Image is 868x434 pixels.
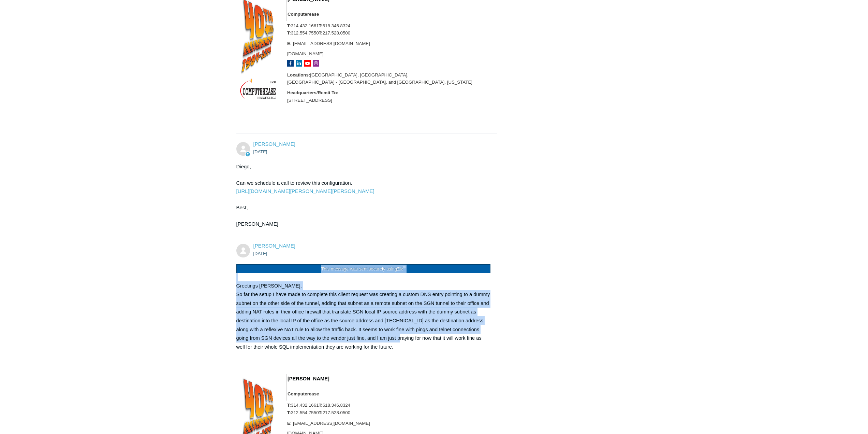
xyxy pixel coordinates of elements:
span: T: [319,30,323,36]
a: [PERSON_NAME] [253,243,295,249]
span: T: [287,30,291,36]
a: [PERSON_NAME] [253,141,295,147]
span: 217.528.0500 [323,410,351,415]
span: T: [319,403,323,408]
span: Diego Ferreiro [253,243,295,249]
span: [STREET_ADDRESS] [287,98,332,103]
span: E: [287,421,292,426]
span: [GEOGRAPHIC_DATA], [GEOGRAPHIC_DATA], [GEOGRAPHIC_DATA] - [GEOGRAPHIC_DATA], and [GEOGRAPHIC_DATA... [287,72,472,85]
div: Diego, Can we schedule a call to review this configuration. Best, [PERSON_NAME] [236,163,491,228]
span: T: [287,403,291,408]
span: Locations: [287,72,310,78]
a: [URL][DOMAIN_NAME][PERSON_NAME][PERSON_NAME] [236,188,374,194]
span: T: [287,23,291,28]
span: 312.554.7550 [291,30,319,36]
span: [DOMAIN_NAME] [287,51,324,56]
strong: [PERSON_NAME] [288,376,329,381]
span: T: [287,410,291,415]
span: This message was sent securely using [321,266,397,271]
time: 08/28/2024, 15:50 [253,251,267,256]
span: Kris Haire [253,141,295,147]
a: [EMAIL_ADDRESS][DOMAIN_NAME] [293,421,370,426]
span: 312.554.7550 [291,410,319,415]
b: Computerease [288,391,319,396]
span: Greetings [PERSON_NAME], [236,283,302,289]
time: 08/26/2024, 14:43 [253,149,267,154]
b: Computerease [288,12,319,17]
span: 314.432.1661 [291,403,319,408]
span: E: [287,41,292,46]
span: 217.528.0500 [323,30,351,36]
span: ® [403,265,406,269]
span: 314.432.1661 [291,23,319,28]
a: [EMAIL_ADDRESS][DOMAIN_NAME] [293,41,370,46]
span: 618.346.8324 [323,403,351,408]
span: T: [319,410,323,415]
span: T: [319,23,323,28]
span: 618.346.8324 [323,23,351,28]
span: So far the setup I have made to complete this client request was creating a custom DNS entry poin... [236,292,490,350]
a: This message was sent securely usingZix® [321,266,406,271]
span: Headquarters/Remit To: [287,90,338,95]
span: Zix [397,266,403,271]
